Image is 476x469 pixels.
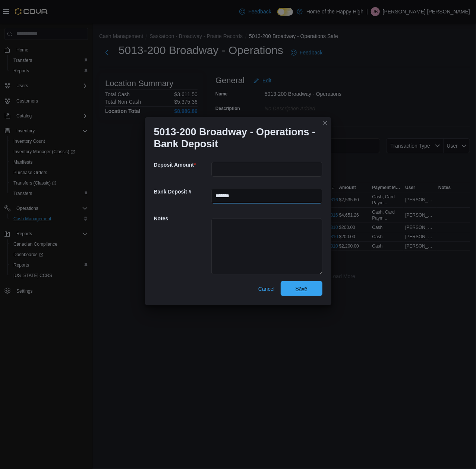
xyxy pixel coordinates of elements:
[154,157,210,172] h5: Deposit Amount
[258,285,275,293] span: Cancel
[296,285,308,292] span: Save
[321,119,330,128] button: Closes this modal window
[255,281,278,296] button: Cancel
[154,211,210,226] h5: Notes
[154,184,210,199] h5: Bank Deposit #
[154,126,316,150] h1: 5013-200 Broadway - Operations - Bank Deposit
[281,281,322,296] button: Save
